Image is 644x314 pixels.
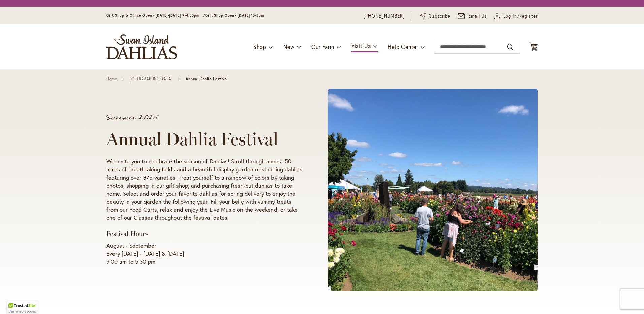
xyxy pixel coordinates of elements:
span: Visit Us [351,42,371,49]
span: Our Farm [311,43,334,50]
h3: Festival Hours [106,230,302,238]
p: August - September Every [DATE] - [DATE] & [DATE] 9:00 am to 5:30 pm [106,242,302,266]
a: Home [106,76,117,81]
span: Email Us [468,13,487,20]
a: [GEOGRAPHIC_DATA] [130,76,173,81]
span: New [283,43,294,50]
button: Search [507,42,513,53]
span: Gift Shop Open - [DATE] 10-3pm [205,13,264,18]
span: Gift Shop & Office Open - [DATE]-[DATE] 9-4:30pm / [106,13,205,18]
a: Email Us [458,13,487,20]
span: Help Center [388,43,418,50]
div: TrustedSite Certified [7,301,38,314]
span: Shop [253,43,266,50]
span: Annual Dahlia Festival [186,76,228,81]
a: store logo [106,34,177,59]
span: Subscribe [429,13,450,20]
p: Summer 2025 [106,114,302,121]
a: Subscribe [420,13,450,20]
a: [PHONE_NUMBER] [364,13,405,20]
span: Log In/Register [503,13,538,20]
a: Log In/Register [494,13,538,20]
h1: Annual Dahlia Festival [106,129,302,149]
p: We invite you to celebrate the season of Dahlias! Stroll through almost 50 acres of breathtaking ... [106,157,302,222]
